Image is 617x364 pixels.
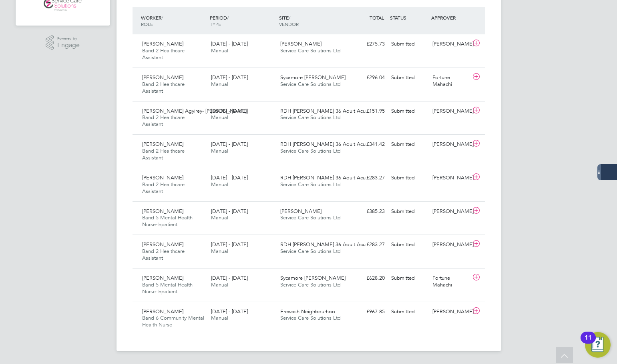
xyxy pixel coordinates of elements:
div: [PERSON_NAME] [429,38,471,51]
div: [PERSON_NAME] [429,205,471,218]
div: SITE [277,10,346,31]
div: Fortune Mahachi [429,71,471,91]
div: APPROVER [429,10,471,25]
div: Submitted [388,138,430,151]
span: [PERSON_NAME] [142,40,183,47]
span: Sycamore [PERSON_NAME] [280,274,346,281]
div: [PERSON_NAME] [429,305,471,318]
div: [PERSON_NAME] [429,238,471,251]
span: / [227,14,229,21]
span: Sycamore [PERSON_NAME] [280,74,346,81]
span: Band 2 Healthcare Assistant [142,47,185,61]
span: [PERSON_NAME] [280,40,322,47]
span: Erewash Neighbourhoo… [280,308,340,315]
div: [PERSON_NAME] [429,105,471,118]
span: Band 2 Healthcare Assistant [142,147,185,161]
span: Service Care Solutions Ltd [280,81,341,88]
span: [PERSON_NAME] [142,74,183,81]
div: WORKER [139,10,208,31]
span: Service Care Solutions Ltd [280,181,341,188]
span: RDH [PERSON_NAME] 36 Adult Acu… [280,241,371,248]
span: Service Care Solutions Ltd [280,248,341,255]
span: TOTAL [370,14,384,21]
div: Fortune Mahachi [429,272,471,292]
div: £151.95 [346,105,388,118]
span: Manual [211,214,228,221]
span: / [289,14,290,21]
span: Manual [211,81,228,88]
span: [PERSON_NAME] [142,141,183,147]
span: / [161,14,163,21]
span: Engage [57,42,80,49]
span: VENDOR [279,21,299,27]
div: £283.27 [346,171,388,185]
span: [PERSON_NAME] [142,308,183,315]
span: [DATE] - [DATE] [211,141,248,147]
span: RDH [PERSON_NAME] 36 Adult Acu… [280,107,371,114]
div: Submitted [388,105,430,118]
span: [DATE] - [DATE] [211,74,248,81]
span: Manual [211,281,228,288]
span: [DATE] - [DATE] [211,308,248,315]
div: PERIOD [208,10,277,31]
div: Submitted [388,272,430,285]
div: Submitted [388,171,430,185]
span: Band 5 Mental Health Nurse-Inpatient [142,281,193,295]
div: £283.27 [346,238,388,251]
span: Manual [211,114,228,121]
span: Band 6 Community Mental Health Nurse [142,314,204,328]
span: RDH [PERSON_NAME] 36 Adult Acu… [280,174,371,181]
span: Service Care Solutions Ltd [280,47,341,54]
div: £385.23 [346,205,388,218]
span: [PERSON_NAME] [142,274,183,281]
span: Service Care Solutions Ltd [280,214,341,221]
span: Band 2 Healthcare Assistant [142,114,185,127]
span: Manual [211,47,228,54]
div: [PERSON_NAME] [429,138,471,151]
div: Submitted [388,71,430,84]
div: Submitted [388,305,430,318]
span: [PERSON_NAME] [142,241,183,248]
span: ROLE [141,21,153,27]
span: [DATE] - [DATE] [211,208,248,215]
span: Band 2 Healthcare Assistant [142,81,185,94]
span: [DATE] - [DATE] [211,107,248,114]
div: STATUS [388,10,430,25]
span: [PERSON_NAME] [280,208,322,215]
div: Submitted [388,38,430,51]
span: Manual [211,181,228,188]
span: Service Care Solutions Ltd [280,314,341,321]
div: £296.04 [346,71,388,84]
span: [DATE] - [DATE] [211,174,248,181]
span: [DATE] - [DATE] [211,274,248,281]
span: Service Care Solutions Ltd [280,114,341,121]
div: [PERSON_NAME] [429,171,471,185]
span: Band 5 Mental Health Nurse-Inpatient [142,214,193,228]
span: Manual [211,248,228,255]
span: Manual [211,314,228,321]
div: 11 [585,338,592,348]
span: [PERSON_NAME] Agyirey- [PERSON_NAME] [142,107,247,114]
span: RDH [PERSON_NAME] 36 Adult Acu… [280,141,371,147]
span: Powered by [57,35,80,42]
span: TYPE [210,21,221,27]
span: Service Care Solutions Ltd [280,147,341,154]
div: £967.85 [346,305,388,318]
div: Submitted [388,238,430,251]
span: [DATE] - [DATE] [211,241,248,248]
button: Open Resource Center, 11 new notifications [585,332,611,358]
span: Service Care Solutions Ltd [280,281,341,288]
div: £275.73 [346,38,388,51]
span: Manual [211,147,228,154]
span: Band 2 Healthcare Assistant [142,181,185,195]
span: [DATE] - [DATE] [211,40,248,47]
div: Submitted [388,205,430,218]
span: [PERSON_NAME] [142,174,183,181]
div: £341.42 [346,138,388,151]
span: [PERSON_NAME] [142,208,183,215]
div: £628.20 [346,272,388,285]
a: Powered byEngage [46,35,80,50]
span: Band 2 Healthcare Assistant [142,248,185,261]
